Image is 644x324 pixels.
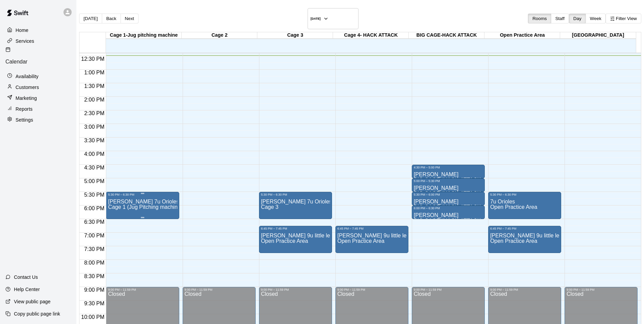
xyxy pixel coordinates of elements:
button: Staff [551,14,569,23]
span: Cage 1 (Jug Pitching machine) [108,204,182,210]
p: Contact Us [14,274,38,281]
p: Marketing [16,95,37,102]
span: 2:00 PM [82,97,106,103]
div: 9:00 PM – 11:59 PM [490,288,559,291]
span: BIG CAGE (HACK-ATTACK PITCHING MACHINE) [414,204,537,210]
div: 5:00 PM – 5:30 PM [414,179,483,183]
span: 6:30 PM [82,219,106,225]
p: Calendar [5,59,71,65]
div: 6:45 PM – 7:45 PM [261,227,330,230]
button: Filter View [606,14,641,23]
a: Services [5,36,71,46]
p: Copy public page link [14,310,60,317]
div: 5:30 PM – 6:00 PM [414,193,483,196]
div: 6:00 PM – 6:30 PM [414,206,483,210]
a: Availability [5,71,71,82]
a: Reports [5,104,71,114]
p: Services [16,38,34,44]
div: 9:00 PM – 11:59 PM [261,288,330,291]
div: 6:45 PM – 7:45 PM [337,227,406,230]
button: Next [121,14,139,23]
span: Open Practice Area [490,204,537,210]
div: Cage 1-Jug pitching machine [106,32,182,39]
div: [GEOGRAPHIC_DATA] [560,32,636,39]
span: 7:30 PM [82,246,106,252]
span: BIG CAGE (HACK-ATTACK PITCHING MACHINE) [414,177,537,183]
div: BIG CAGE-HACK ATTACK [409,32,484,39]
button: Day [569,14,586,23]
div: Cage 4- HACK ATTACK [333,32,409,39]
button: Back [102,14,121,23]
span: 1:30 PM [82,83,106,89]
span: 3:30 PM [82,138,106,143]
span: BIG CAGE (HACK-ATTACK PITCHING MACHINE) [414,218,537,223]
a: Home [5,25,71,35]
span: 5:00 PM [82,178,106,184]
div: 5:00 PM – 5:30 PM: Bradley Hale [412,178,485,192]
div: 6:45 PM – 7:45 PM: Seth 9u little league [488,226,561,253]
span: 2:30 PM [82,110,106,116]
span: 12:30 PM [79,56,106,62]
div: 9:00 PM – 11:59 PM [567,288,636,291]
div: 5:30 PM – 6:30 PM: Kyle MJ 7u Orioles [259,192,332,219]
div: 6:00 PM – 6:30 PM: Ben Hopper [412,205,485,219]
div: 5:30 PM – 6:30 PM [261,193,330,196]
div: 6:45 PM – 7:45 PM: Seth 9u little league [335,226,408,253]
p: Reports [16,106,33,112]
span: Open Practice Area [261,238,308,244]
button: Week [586,14,606,23]
p: Home [16,27,29,34]
div: 5:30 PM – 6:30 PM [490,193,559,196]
div: 6:45 PM – 7:45 PM: Seth 9u little league [259,226,332,253]
span: 1:00 PM [82,70,106,75]
span: Cage 3 [261,204,279,210]
span: 4:00 PM [82,151,106,157]
h6: [DATE] [311,17,321,20]
span: Open Practice Area [490,238,537,244]
a: Calendar [5,47,71,70]
span: 3:00 PM [82,124,106,130]
div: 9:00 PM – 11:59 PM [337,288,406,291]
div: 9:00 PM – 11:59 PM [108,288,177,291]
button: [DATE] [308,8,358,29]
span: 4:30 PM [82,165,106,170]
div: 4:30 PM – 5:00 PM: Bradley Hale [412,165,485,178]
span: 9:00 PM [82,287,106,293]
button: [DATE] [79,14,102,23]
div: 4:30 PM – 5:00 PM [414,166,483,169]
div: 9:00 PM – 11:59 PM [414,288,483,291]
div: 6:45 PM – 7:45 PM [490,227,559,230]
p: View public page [14,298,51,305]
span: 6:00 PM [82,205,106,211]
p: Settings [16,116,33,123]
span: 8:30 PM [82,273,106,279]
div: Cage 3 [257,32,333,39]
div: Cage 2 [182,32,257,39]
span: 8:00 PM [82,260,106,266]
div: 5:30 PM – 6:30 PM [108,193,177,196]
div: 5:30 PM – 6:30 PM: 7u Orioles [488,192,561,219]
span: 5:30 PM [82,192,106,198]
div: 5:30 PM – 6:00 PM: Ben Hopper [412,192,485,205]
div: 9:00 PM – 11:59 PM [185,288,254,291]
p: Availability [16,73,39,80]
span: BIG CAGE (HACK-ATTACK PITCHING MACHINE) [414,191,537,196]
span: Open Practice Area [337,238,385,244]
a: Marketing [5,93,71,103]
span: 7:00 PM [82,233,106,238]
span: 9:30 PM [82,301,106,306]
span: 10:00 PM [79,314,106,320]
a: Settings [5,115,71,125]
div: Calendar [5,47,71,65]
p: Help Center [14,286,40,293]
p: Customers [16,84,39,91]
a: Customers [5,82,71,92]
div: Open Practice Area [484,32,560,39]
